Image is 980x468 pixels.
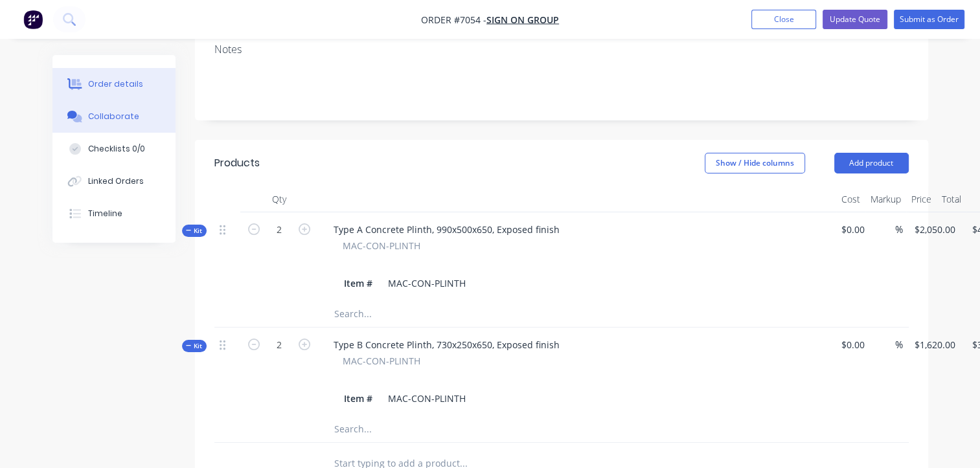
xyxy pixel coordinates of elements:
span: % [895,222,903,237]
input: Search... [334,416,593,442]
div: Checklists 0/0 [88,143,145,155]
input: Search... [334,301,593,327]
button: Update Quote [823,10,887,29]
span: % [895,337,903,352]
div: Qty [240,186,318,212]
button: Submit as Order [894,10,964,29]
button: Close [751,10,816,29]
div: Price [906,186,937,212]
div: Order details [88,78,143,90]
span: MAC-CON-PLINTH [343,239,420,252]
div: Linked Orders [88,175,144,187]
span: MAC-CON-PLINTH [343,354,420,368]
button: Add product [834,153,909,173]
div: Collaborate [88,111,139,122]
button: Timeline [52,197,176,230]
button: Order details [52,68,176,100]
button: Show / Hide columns [705,153,805,173]
div: Timeline [88,208,122,219]
div: Type B Concrete Plinth, 730x250x650, Exposed finish [323,335,570,354]
button: Kit [182,340,207,352]
span: $0.00 [841,223,865,236]
span: Kit [186,341,203,351]
span: Kit [186,226,203,236]
div: Type A Concrete Plinth, 990x500x650, Exposed finish [323,220,570,239]
div: Notes [214,43,909,56]
img: Factory [23,10,43,29]
div: Products [214,155,260,171]
div: Item # [339,389,378,408]
span: Order #7054 - [421,14,486,26]
button: Checklists 0/0 [52,133,176,165]
div: Markup [865,186,906,212]
button: Linked Orders [52,165,176,197]
div: Total [937,186,966,212]
div: MAC-CON-PLINTH [383,274,471,293]
div: Cost [836,186,865,212]
button: Kit [182,225,207,237]
div: MAC-CON-PLINTH [383,389,471,408]
button: Collaborate [52,100,176,133]
span: $0.00 [841,338,865,351]
a: Sign On Group [486,14,559,26]
div: Item # [339,274,378,293]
